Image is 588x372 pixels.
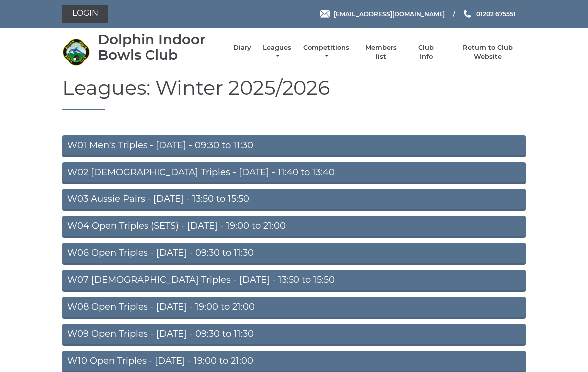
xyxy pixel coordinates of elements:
[360,43,401,61] a: Members list
[62,77,526,110] h1: Leagues: Winter 2025/2026
[302,43,350,61] a: Competitions
[233,43,251,52] a: Diary
[476,10,516,17] span: 01202 675551
[62,270,526,292] a: W07 [DEMOGRAPHIC_DATA] Triples - [DATE] - 13:50 to 15:50
[62,243,526,265] a: W06 Open Triples - [DATE] - 09:30 to 11:30
[98,32,223,63] div: Dolphin Indoor Bowls Club
[62,297,526,319] a: W08 Open Triples - [DATE] - 19:00 to 21:00
[412,43,441,61] a: Club Info
[464,10,471,18] img: Phone us
[62,135,526,157] a: W01 Men's Triples - [DATE] - 09:30 to 11:30
[62,5,108,23] a: Login
[62,162,526,184] a: W02 [DEMOGRAPHIC_DATA] Triples - [DATE] - 11:40 to 13:40
[462,9,516,19] a: Phone us 01202 675551
[261,43,293,61] a: Leagues
[334,10,445,17] span: [EMAIL_ADDRESS][DOMAIN_NAME]
[450,43,526,61] a: Return to Club Website
[320,9,445,19] a: Email [EMAIL_ADDRESS][DOMAIN_NAME]
[62,216,526,238] a: W04 Open Triples (SETS) - [DATE] - 19:00 to 21:00
[62,324,526,346] a: W09 Open Triples - [DATE] - 09:30 to 11:30
[62,38,90,66] img: Dolphin Indoor Bowls Club
[62,189,526,211] a: W03 Aussie Pairs - [DATE] - 13:50 to 15:50
[320,10,330,18] img: Email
